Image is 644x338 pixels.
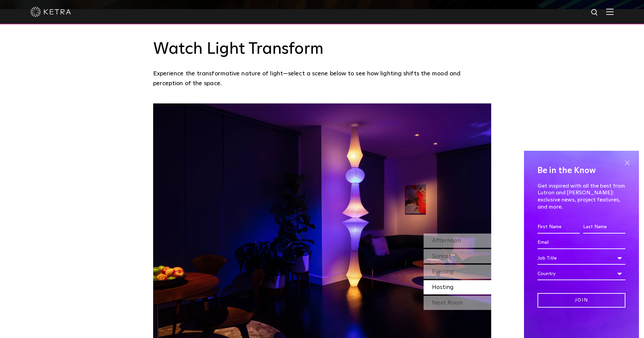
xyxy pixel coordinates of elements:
p: Experience the transformative nature of light—select a scene below to see how lighting shifts the... [153,69,488,88]
input: First Name [538,221,580,234]
img: search icon [591,8,599,17]
span: Afternoon [432,238,461,244]
h3: Watch Light Transform [153,40,491,59]
div: Job Title [538,252,625,265]
span: Evening [432,269,454,275]
div: Next Room [424,296,491,310]
span: Hosting [432,284,454,290]
img: ketra-logo-2019-white [30,7,71,17]
h4: Be in the Know [538,164,625,177]
p: Get inspired with all the best from Lutron and [PERSON_NAME]: exclusive news, project features, a... [538,183,625,211]
div: Country [538,267,625,280]
input: Email [538,236,625,249]
span: Sunset [432,253,451,259]
input: Last Name [583,221,625,234]
img: Hamburger%20Nav.svg [606,8,614,15]
input: Join [538,293,625,308]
